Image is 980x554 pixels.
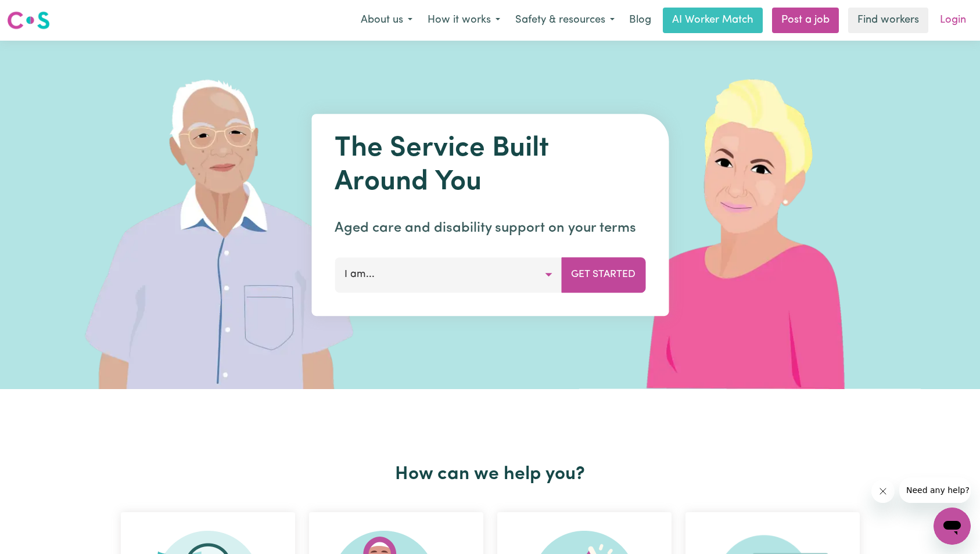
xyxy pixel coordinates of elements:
a: Post a job [772,8,839,33]
button: Safety & resources [508,8,622,33]
a: Careseekers logo [7,7,50,34]
button: How it works [420,8,508,33]
h1: The Service Built Around You [335,132,645,199]
iframe: Button to launch messaging window [934,508,971,545]
a: AI Worker Match [663,8,763,33]
p: Aged care and disability support on your terms [335,218,645,239]
button: About us [353,8,420,33]
a: Blog [622,8,658,33]
iframe: Close message [871,480,895,503]
iframe: Message from company [899,477,971,503]
button: Get Started [561,257,645,292]
a: Find workers [848,8,928,33]
a: Login [933,8,973,33]
button: I am... [335,257,562,292]
h2: How can we help you? [114,463,867,485]
img: Careseekers logo [7,10,50,31]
